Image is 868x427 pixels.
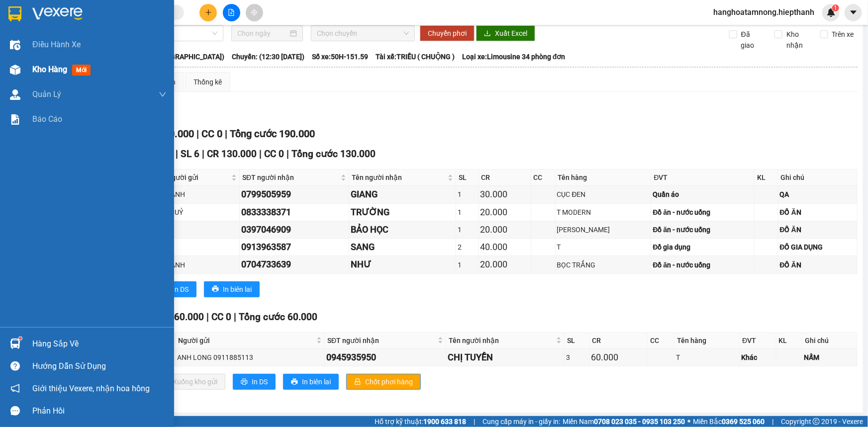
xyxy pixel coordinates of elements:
span: printer [241,378,248,386]
div: 0704733639 [241,257,347,271]
div: [PERSON_NAME] [557,224,650,235]
span: Số xe: 50H-151.59 [312,51,368,62]
td: NHƯ [349,256,456,273]
div: HẠNH [166,259,238,270]
span: | [196,128,199,140]
div: 1 [458,259,477,270]
strong: 0369 525 060 [722,418,765,426]
span: Hỗ trợ kỹ thuật: [375,416,466,427]
td: 0397046909 [240,221,349,239]
div: ĐỒ ĂN [780,207,856,218]
button: file-add [223,4,240,21]
img: solution-icon [10,114,20,125]
span: Tổng cước 190.000 [230,128,315,140]
span: plus [205,9,212,16]
button: plus [199,4,217,21]
span: Trên xe [828,29,858,40]
td: GIANG [349,186,456,203]
span: lock [354,378,361,386]
div: 3 [566,352,588,363]
span: down [159,90,167,98]
th: ĐVT [740,333,776,349]
div: Quần áo [653,189,753,200]
div: ANH LONG 0911885113 [177,352,323,363]
th: ĐVT [651,170,755,186]
div: 1 [458,189,477,200]
button: printerIn DS [154,281,196,297]
div: QA [780,189,856,200]
span: CR 130.000 [207,148,257,160]
span: Người gửi [167,172,229,183]
button: downloadXuất Excel [476,25,535,41]
span: Tổng cước 130.000 [291,148,376,160]
strong: 0708 023 035 - 0935 103 250 [594,418,685,426]
span: Kho nhận [782,29,812,51]
div: NHƯ [351,257,454,271]
span: CC 0 [201,128,222,140]
div: 30.000 [481,187,529,201]
span: CR 60.000 [160,311,204,323]
div: 0913963587 [241,240,347,254]
span: Loại xe: Limousine 34 phòng đơn [462,51,566,62]
td: 0704733639 [240,256,349,273]
button: caret-down [845,4,862,21]
span: In DS [173,284,189,295]
span: download [484,30,491,38]
strong: 1900 633 818 [423,418,466,426]
span: question-circle [10,361,20,371]
span: | [206,311,209,323]
span: SĐT người nhận [327,335,436,346]
div: ĐỒ GIA DỤNG [780,242,856,253]
div: CHỊ TUYỀN [448,350,563,364]
div: Đồ ăn - nước uống [653,259,753,270]
span: ⚪️ [687,420,690,424]
div: 20.000 [481,223,529,237]
img: warehouse-icon [10,339,20,349]
span: In biên lai [302,376,331,387]
span: aim [251,9,258,16]
div: 0799505959 [241,187,347,201]
div: GIANG [351,187,454,201]
span: mới [72,65,91,76]
div: CỤC ĐEN [557,189,650,200]
div: Hàng sắp về [32,337,167,351]
span: | [225,128,227,140]
div: 40.000 [481,240,529,254]
span: SL 6 [181,148,199,160]
span: message [10,406,20,416]
img: logo-vxr [8,6,21,21]
button: printerIn biên lai [204,281,260,297]
span: | [234,311,236,323]
span: Quản Lý [32,88,61,100]
div: THUỶ [166,207,238,218]
span: Chuyến: (12:30 [DATE]) [232,51,304,62]
div: 0833338371 [241,205,347,219]
div: Đồ gia dụng [653,242,753,253]
th: SL [565,333,590,349]
div: 20.000 [481,257,529,271]
div: BỌC TRẮNG [557,259,650,270]
span: file-add [228,9,235,16]
div: Đồ ăn - nước uống [653,207,753,218]
button: lockChốt phơi hàng [346,374,421,390]
th: CR [590,333,648,349]
th: KL [776,333,802,349]
span: Cung cấp máy in - giấy in: [482,416,560,427]
span: Tên người nhận [352,172,446,183]
span: Xuất Excel [495,28,527,39]
span: copyright [813,418,820,425]
div: BẢO HỌC [351,223,454,237]
span: 1 [834,4,837,11]
div: 1 [458,207,477,218]
div: 0397046909 [241,223,347,237]
th: CC [531,170,556,186]
td: TRƯỜNG [349,204,456,221]
button: aim [246,4,263,21]
div: SANG [351,240,454,254]
span: | [259,148,262,160]
span: Miền Nam [563,416,685,427]
img: warehouse-icon [10,40,20,50]
img: warehouse-icon [10,89,20,100]
span: Tổng cước 60.000 [239,311,317,323]
span: CC 0 [264,148,284,160]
